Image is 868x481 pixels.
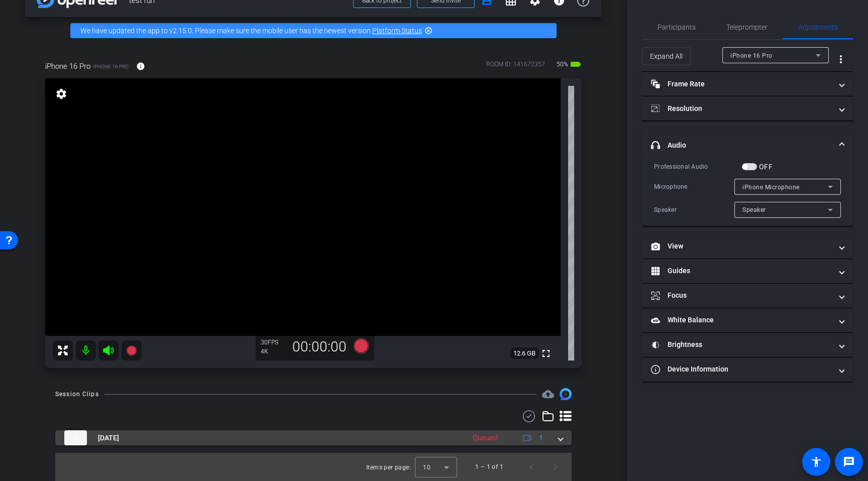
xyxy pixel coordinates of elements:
[268,339,278,346] span: FPS
[542,388,554,400] span: Destinations for your clips
[651,290,832,301] mat-panel-title: Focus
[642,72,853,96] mat-expansion-panel-header: Frame Rate
[650,47,683,66] span: Expand All
[651,241,832,252] mat-panel-title: View
[642,284,853,308] mat-expansion-panel-header: Focus
[286,338,353,355] div: 00:00:00
[424,27,432,35] mat-icon: highlight_off
[654,205,734,215] div: Speaker
[544,455,568,479] button: Next page
[642,161,853,226] div: Audio
[651,315,832,325] mat-panel-title: White Balance
[726,24,768,31] span: Teleprompter
[540,347,552,359] mat-icon: fullscreen
[835,53,847,65] mat-icon: more_vert
[651,103,832,114] mat-panel-title: Resolution
[642,357,853,382] mat-expansion-panel-header: Device Information
[642,308,853,332] mat-expansion-panel-header: White Balance
[642,234,853,259] mat-expansion-panel-header: View
[372,27,422,35] a: Platform Status
[486,60,545,74] div: ROOM ID: 141672357
[651,79,832,89] mat-panel-title: Frame Rate
[475,462,503,472] div: 1 – 1 of 1
[45,61,90,72] span: iPhone 16 Pro
[742,184,800,191] span: iPhone Microphone
[560,388,572,400] img: Session clips
[136,62,145,71] mat-icon: info
[642,47,691,65] button: Expand All
[642,129,853,161] mat-expansion-panel-header: Audio
[519,455,544,479] button: Previous page
[742,206,766,213] span: Speaker
[651,266,832,276] mat-panel-title: Guides
[539,433,543,443] span: 1
[570,58,582,70] mat-icon: battery_std
[798,24,838,31] span: Adjustments
[810,456,822,468] mat-icon: accessibility
[510,347,539,359] span: 12.6 GB
[730,52,773,59] span: iPhone 16 Pro
[654,182,734,192] div: Microphone
[64,430,87,445] img: thumb-nail
[261,338,286,346] div: 30
[555,56,570,72] span: 50%
[98,433,119,443] span: [DATE]
[261,347,286,355] div: 4K
[658,24,696,31] span: Participants
[829,47,853,71] button: More Options for Adjustments Panel
[642,96,853,121] mat-expansion-panel-header: Resolution
[70,23,557,38] div: We have updated the app to v2.15.0. Please make sure the mobile user has the newest version.
[93,63,129,70] span: iPhone 16 Pro
[55,430,572,445] mat-expansion-panel-header: thumb-nail[DATE]Queued1
[642,333,853,357] mat-expansion-panel-header: Brightness
[651,140,832,151] mat-panel-title: Audio
[843,456,855,468] mat-icon: message
[651,364,832,375] mat-panel-title: Device Information
[757,162,773,172] label: OFF
[366,462,411,472] div: Items per page:
[55,389,99,399] div: Session Clips
[468,432,503,444] div: Queued
[542,388,554,400] mat-icon: cloud_upload
[54,88,68,100] mat-icon: settings
[642,259,853,283] mat-expansion-panel-header: Guides
[654,162,742,172] div: Professional Audio
[651,339,832,350] mat-panel-title: Brightness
